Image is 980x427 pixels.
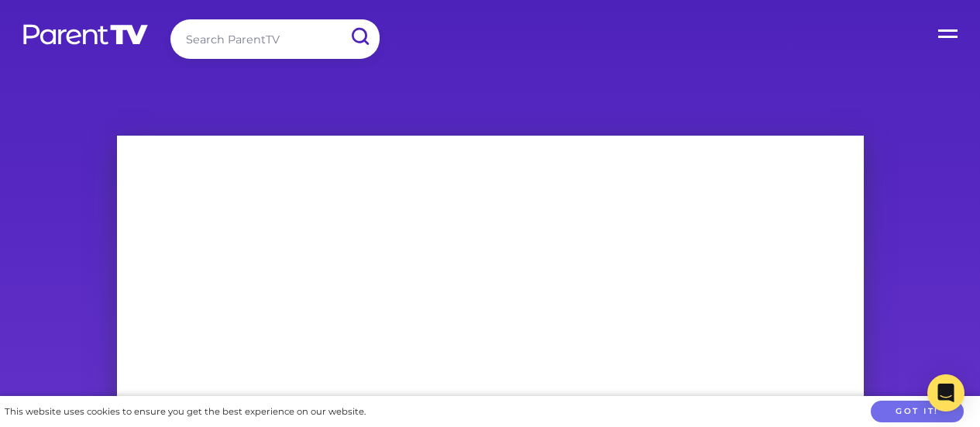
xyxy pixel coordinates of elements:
[339,19,380,54] input: Submit
[871,401,964,423] button: Got it!
[22,23,150,46] img: parenttv-logo-white.4c85aaf.svg
[927,374,965,412] div: Open Intercom Messenger
[170,19,380,59] input: Search ParentTV
[5,404,366,420] div: This website uses cookies to ensure you get the best experience on our website.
